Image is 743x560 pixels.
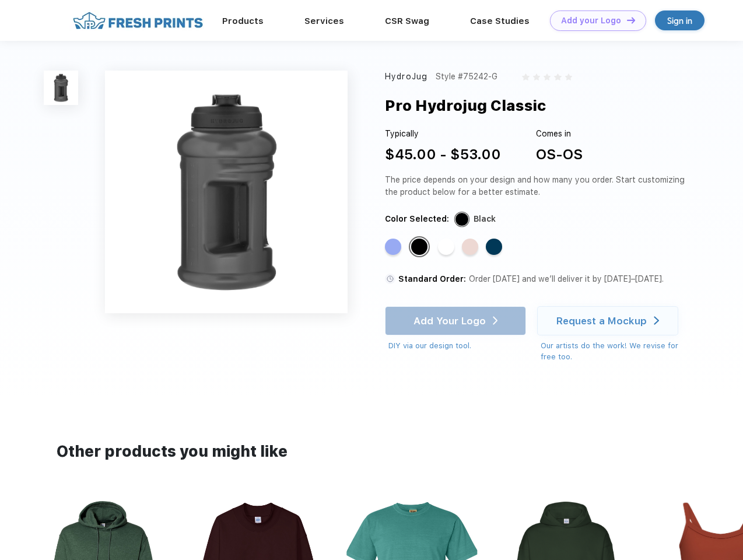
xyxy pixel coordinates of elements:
div: The price depends on your design and how many you order. Start customizing the product below for ... [385,174,689,198]
div: Request a Mockup [556,315,647,327]
img: gray_star.svg [554,73,561,80]
div: Black [474,213,496,225]
img: standard order [385,274,395,284]
img: DT [627,17,635,23]
img: gray_star.svg [544,73,551,80]
div: Pink Sand [462,239,478,255]
div: White [438,239,454,255]
div: Our artists do the work! We revise for free too. [541,340,689,363]
img: gray_star.svg [565,73,572,80]
div: Black [411,239,427,255]
div: Pro Hydrojug Classic [385,94,546,117]
div: Typically [385,128,501,140]
a: Products [222,16,264,26]
a: Sign in [655,10,705,30]
div: $45.00 - $53.00 [385,144,501,165]
div: Other products you might like [57,440,686,463]
span: Order [DATE] and we’ll deliver it by [DATE]–[DATE]. [469,274,664,283]
div: Sign in [667,14,692,27]
div: Navy [486,239,502,255]
img: gray_star.svg [522,73,529,80]
div: Hyper Blue [385,239,401,255]
div: HydroJug [385,71,427,83]
div: OS-OS [536,144,583,165]
div: Add your Logo [561,16,621,26]
img: func=resize&h=100 [44,71,78,105]
img: white arrow [654,316,659,325]
div: Style #75242-G [436,71,497,83]
img: gray_star.svg [533,73,540,80]
span: Standard Order: [398,274,466,283]
div: DIY via our design tool. [388,340,526,352]
div: Color Selected: [385,213,449,225]
img: func=resize&h=640 [105,71,348,313]
img: fo%20logo%202.webp [69,10,206,31]
div: Comes in [536,128,583,140]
